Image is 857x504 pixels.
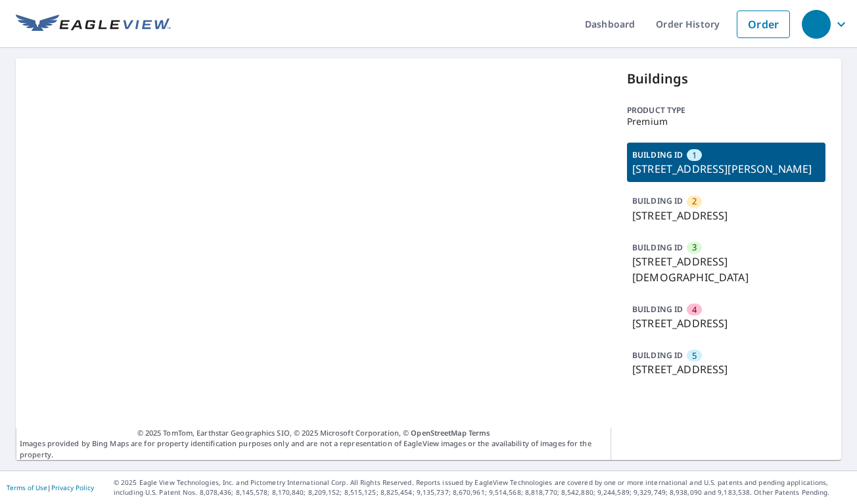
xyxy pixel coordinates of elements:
span: © 2025 TomTom, Earthstar Geographics SIO, © 2025 Microsoft Corporation, © [137,428,490,439]
span: 2 [692,195,697,208]
p: | [7,484,94,492]
p: Premium [627,116,825,127]
p: [STREET_ADDRESS] [632,361,820,377]
span: 1 [692,149,697,162]
a: Terms of Use [7,483,47,492]
p: [STREET_ADDRESS][DEMOGRAPHIC_DATA] [632,254,820,285]
img: EV Logo [16,14,171,34]
a: OpenStreetMap [411,428,466,438]
span: 3 [692,241,697,254]
p: BUILDING ID [632,350,683,361]
p: © 2025 Eagle View Technologies, Inc. and Pictometry International Corp. All Rights Reserved. Repo... [114,478,850,497]
p: BUILDING ID [632,242,683,253]
p: BUILDING ID [632,304,683,315]
span: 4 [692,304,697,316]
p: [STREET_ADDRESS][PERSON_NAME] [632,161,820,177]
a: Privacy Policy [51,483,94,492]
p: [STREET_ADDRESS] [632,208,820,223]
p: Product type [627,104,825,116]
p: Images provided by Bing Maps are for property identification purposes only and are not a represen... [16,428,611,461]
span: 5 [692,350,697,362]
p: Buildings [627,69,825,89]
p: BUILDING ID [632,195,683,206]
a: Order [737,11,790,38]
p: BUILDING ID [632,149,683,160]
p: [STREET_ADDRESS] [632,315,820,331]
a: Terms [469,428,490,438]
